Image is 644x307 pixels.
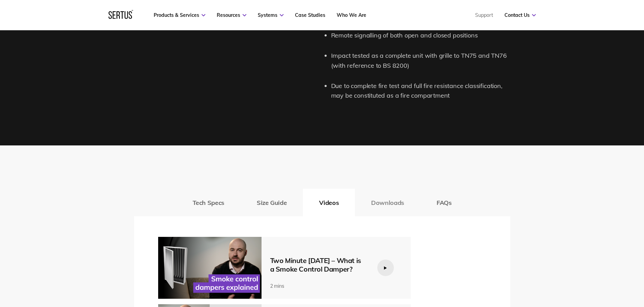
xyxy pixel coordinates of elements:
[610,274,644,307] iframe: Chat Widget
[331,81,510,101] li: Due to complete fire test and full fire resistance classification, may be constituted as a fire c...
[241,189,303,216] button: Size Guide
[270,283,367,289] div: 2 mins
[355,189,420,216] button: Downloads
[331,31,510,41] li: Remote signalling of both open and closed positions
[258,12,284,18] a: Systems
[504,12,536,18] a: Contact Us
[270,256,367,273] div: Two Minute [DATE] – What is a Smoke Control Damper?
[420,189,468,216] button: FAQs
[337,12,366,18] a: Who We Are
[154,12,205,18] a: Products & Services
[331,51,510,71] li: Impact tested as a complete unit with grille to TN75 and TN76 (with reference to BS 8200)
[475,12,493,18] a: Support
[176,189,241,216] button: Tech Specs
[295,12,325,18] a: Case Studies
[217,12,246,18] a: Resources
